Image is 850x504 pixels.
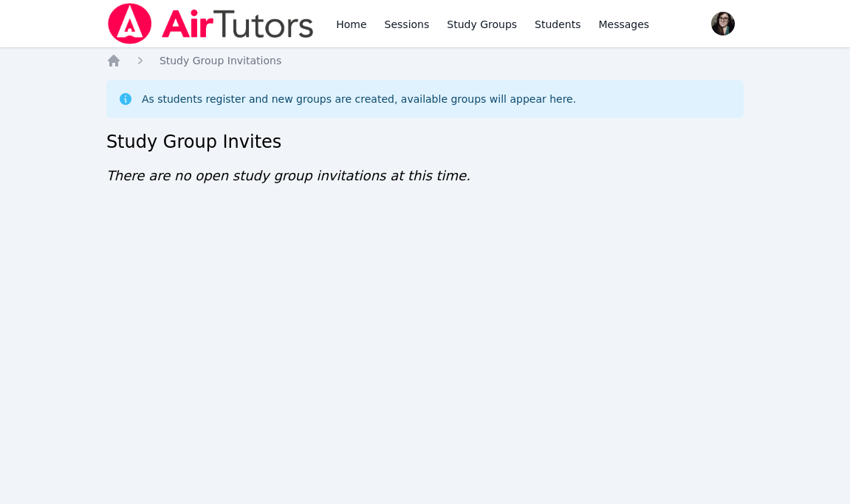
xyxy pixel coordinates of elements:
span: Study Group Invitations [160,55,281,67]
img: Air Tutors [106,3,315,44]
span: Messages [599,17,650,32]
span: There are no open study group invitations at this time. [106,168,470,183]
div: As students register and new groups are created, available groups will appear here. [142,92,576,106]
h2: Study Group Invites [106,130,744,154]
nav: Breadcrumb [106,53,744,68]
a: Study Group Invitations [160,53,281,68]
